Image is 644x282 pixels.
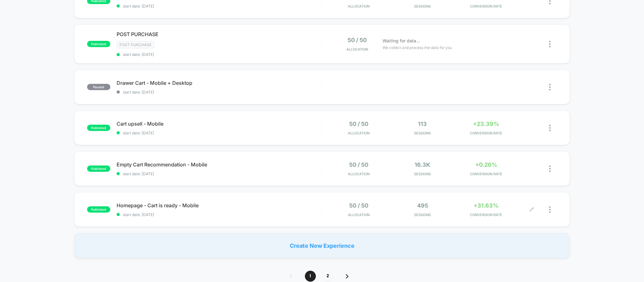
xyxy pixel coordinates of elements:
span: 2 [322,271,333,282]
span: published [87,41,110,47]
span: POST PURCHASE [117,31,322,37]
span: Homepage - Cart is ready - Mobile [117,202,322,209]
span: Drawer Cart - Mobile + Desktop [117,80,322,86]
span: Post Purchase [117,41,154,48]
span: 16.3k [415,161,430,168]
img: close [549,125,551,131]
div: Create New Experience [74,233,570,258]
span: 50 / 50 [349,202,368,209]
span: Waiting for data... [383,37,420,44]
img: close [549,165,551,172]
span: Allocation [348,131,370,135]
span: start date: [DATE] [117,171,322,176]
span: Sessions [392,4,453,8]
span: Sessions [392,131,453,135]
span: Allocation [348,172,370,176]
span: published [87,125,110,131]
span: Allocation [346,47,368,52]
img: close [549,84,551,90]
span: 50 / 50 [349,121,368,127]
span: start date: [DATE] [117,4,322,8]
span: We collect and process the data for you [383,45,452,51]
span: +23.39% [473,121,499,127]
span: CONVERSION RATE [456,213,516,217]
span: CONVERSION RATE [456,172,516,176]
span: Sessions [392,213,453,217]
span: 495 [417,202,428,209]
span: Sessions [392,172,453,176]
span: published [87,206,110,213]
span: start date: [DATE] [117,52,322,57]
img: pagination forward [346,274,349,279]
span: 1 [305,271,316,282]
span: Empty Cart Recommendation - Mobile [117,161,322,168]
span: Allocation [348,213,370,217]
img: close [549,41,551,47]
span: +31.63% [474,202,498,209]
span: Allocation [348,4,370,8]
span: published [87,165,110,172]
span: 50 / 50 [348,37,367,43]
span: start date: [DATE] [117,131,322,135]
span: Cart upsell - Mobile [117,121,322,127]
span: CONVERSION RATE [456,131,516,135]
span: 113 [418,121,427,127]
span: CONVERSION RATE [456,4,516,8]
img: close [549,206,551,213]
span: paused [87,84,110,90]
span: start date: [DATE] [117,212,322,217]
span: start date: [DATE] [117,90,322,95]
span: +0.26% [475,161,497,168]
span: 50 / 50 [349,161,368,168]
